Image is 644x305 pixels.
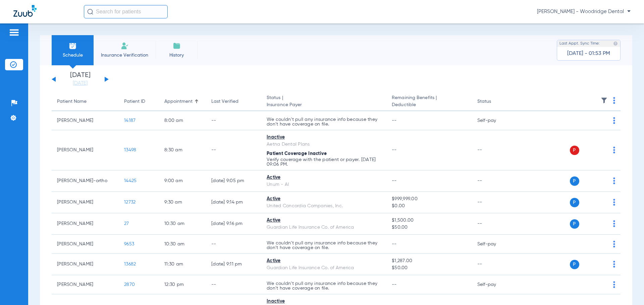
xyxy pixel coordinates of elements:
span: $1,287.00 [392,257,466,264]
li: [DATE] [60,72,100,87]
span: History [161,52,193,59]
div: United Concordia Companies, Inc. [267,203,381,210]
th: Remaining Benefits | [386,92,472,111]
span: 14425 [124,178,137,183]
td: 9:30 AM [159,192,206,213]
td: [PERSON_NAME] [52,235,119,254]
div: Appointment [164,98,201,105]
img: group-dot-blue.svg [613,241,615,247]
span: [PERSON_NAME] - Woodridge Dental [537,8,631,15]
span: 12732 [124,200,136,205]
td: [PERSON_NAME] [52,192,119,213]
td: 11:30 AM [159,254,206,275]
span: $0.00 [392,203,466,210]
img: Manual Insurance Verification [121,42,129,50]
td: -- [472,130,517,170]
div: Inactive [267,134,381,141]
span: $50.00 [392,264,466,272]
img: last sync help info [613,41,618,46]
img: group-dot-blue.svg [613,97,615,104]
p: We couldn’t pull any insurance info because they don’t have coverage on file. [267,117,381,127]
div: Active [267,196,381,203]
div: Unum - AI [267,181,381,188]
span: Last Appt. Sync Time: [559,40,600,47]
span: -- [392,148,397,152]
span: 13498 [124,148,136,152]
div: Appointment [164,98,193,105]
div: Active [267,174,381,181]
span: -- [392,118,397,123]
span: P [570,176,579,186]
td: [DATE] 9:11 PM [206,254,261,275]
td: -- [472,192,517,213]
span: [DATE] - 01:53 PM [567,50,610,57]
img: group-dot-blue.svg [613,261,615,268]
td: [DATE] 9:05 PM [206,170,261,192]
img: filter.svg [601,97,607,104]
td: [PERSON_NAME]-ortho [52,170,119,192]
td: 8:30 AM [159,130,206,170]
div: Patient ID [124,98,154,105]
img: group-dot-blue.svg [613,147,615,153]
td: [DATE] 9:14 PM [206,192,261,213]
div: Last Verified [211,98,256,105]
span: P [570,219,579,229]
td: 10:30 AM [159,235,206,254]
span: $1,500.00 [392,217,466,224]
div: Active [267,257,381,264]
span: Insurance Payer [267,101,381,108]
span: Insurance Verification [99,52,151,59]
span: 27 [124,221,129,226]
div: Patient Name [57,98,87,105]
span: P [570,260,579,269]
span: P [570,198,579,207]
span: 13682 [124,262,136,266]
span: $999,999.00 [392,196,466,203]
div: Aetna Dental Plans [267,141,381,148]
span: -- [392,242,397,246]
span: 9653 [124,242,134,246]
td: -- [206,111,261,130]
th: Status | [261,92,386,111]
td: 8:00 AM [159,111,206,130]
span: 2870 [124,282,135,287]
img: Search Icon [87,9,93,15]
p: We couldn’t pull any insurance info because they don’t have coverage on file. [267,281,381,291]
td: 10:30 AM [159,213,206,235]
div: Inactive [267,298,381,305]
td: -- [472,170,517,192]
span: Patient Coverage Inactive [267,151,327,156]
div: Patient Name [57,98,113,105]
td: [PERSON_NAME] [52,111,119,130]
a: [DATE] [60,80,100,87]
span: 14187 [124,118,136,123]
td: [PERSON_NAME] [52,130,119,170]
td: Self-pay [472,275,517,294]
div: Last Verified [211,98,238,105]
p: Verify coverage with the patient or payer. [DATE] 09:06 PM. [267,157,381,167]
th: Status [472,92,517,111]
div: Guardian Life Insurance Co. of America [267,264,381,272]
img: Zuub Logo [13,5,37,17]
td: Self-pay [472,111,517,130]
p: We couldn’t pull any insurance info because they don’t have coverage on file. [267,241,381,250]
td: Self-pay [472,235,517,254]
span: -- [392,178,397,183]
td: [PERSON_NAME] [52,275,119,294]
img: History [173,42,181,50]
td: 12:30 PM [159,275,206,294]
img: group-dot-blue.svg [613,117,615,124]
img: group-dot-blue.svg [613,281,615,288]
td: [PERSON_NAME] [52,254,119,275]
img: hamburger-icon [9,28,19,36]
img: group-dot-blue.svg [613,177,615,184]
td: 9:00 AM [159,170,206,192]
span: Deductible [392,101,466,108]
td: -- [472,213,517,235]
span: Schedule [57,52,89,59]
div: Active [267,217,381,224]
td: [DATE] 9:16 PM [206,213,261,235]
td: [PERSON_NAME] [52,213,119,235]
img: Schedule [69,42,77,50]
div: Guardian Life Insurance Co. of America [267,224,381,231]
